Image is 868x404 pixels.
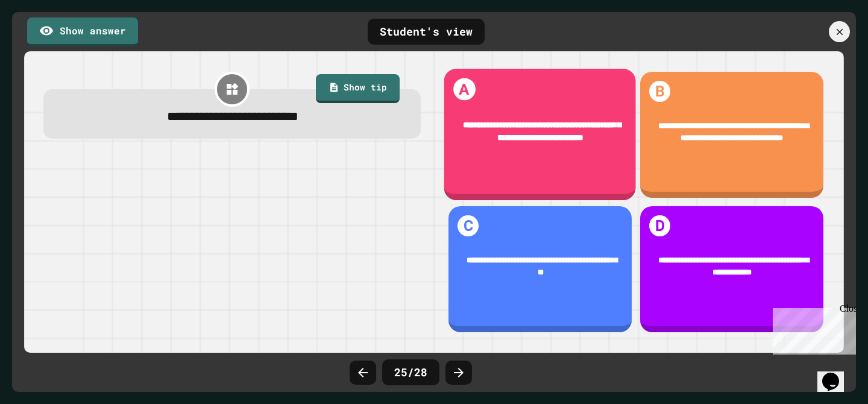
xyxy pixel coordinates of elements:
[316,74,400,104] a: Show tip
[5,5,83,77] div: Chat with us now!Close
[368,19,485,45] div: Student's view
[454,78,476,100] h1: A
[458,215,479,236] h1: C
[817,356,856,392] iframe: chat widget
[382,359,439,385] div: 25 / 28
[27,17,138,46] a: Show answer
[649,81,670,102] h1: B
[649,215,670,236] h1: D
[768,303,856,355] iframe: chat widget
